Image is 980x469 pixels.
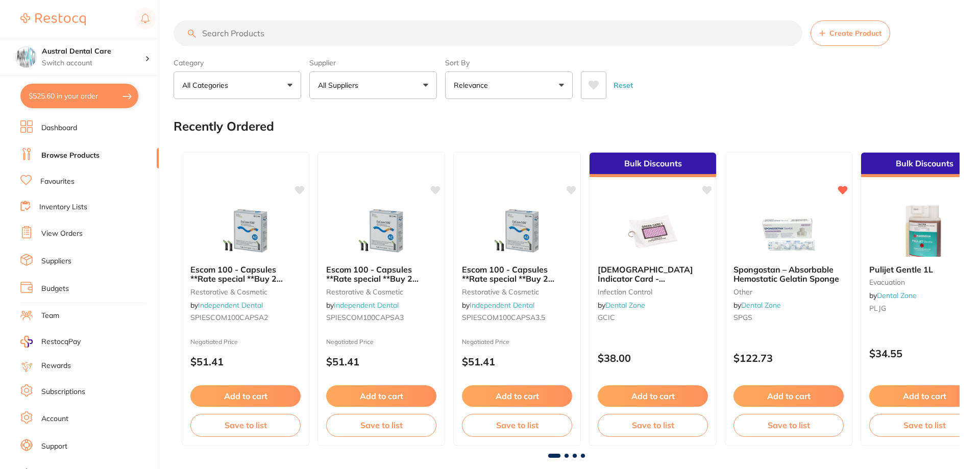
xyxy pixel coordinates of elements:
[41,361,71,371] a: Rewards
[462,301,534,310] span: by
[869,348,979,359] p: $34.55
[598,385,708,407] button: Add to cart
[610,71,636,99] button: Reset
[445,58,573,67] label: Sort By
[20,336,81,348] a: RestocqPay
[869,265,979,274] b: Pulijet Gentle 1L
[198,301,263,310] a: Independent Dental
[41,256,71,266] a: Suppliers
[309,71,437,99] button: All Suppliers
[598,265,708,284] b: Green Card Indicator Card - Bowie Dick Test
[733,301,781,310] span: by
[326,313,436,322] small: SPIESCOM100CAPSA3
[318,80,362,90] p: All Suppliers
[462,338,572,345] small: Negotiated Price
[309,58,437,67] label: Supplier
[190,414,301,436] button: Save to list
[454,80,492,90] p: Relevance
[190,385,301,407] button: Add to cart
[445,71,573,99] button: Relevance
[190,265,301,284] b: Escom 100 - Capsules **Rate special **Buy 2 $70.40**Buy 4 $63.70**Buy 6 $56.55** - A2
[484,206,550,257] img: Escom 100 - Capsules **Rate special **Buy 2 $70.40**Buy 4 $63.70**Buy 6 $56.55** - A3.5
[811,20,890,46] button: Create Product
[590,153,716,177] div: Bulk Discounts
[212,206,279,257] img: Escom 100 - Capsules **Rate special **Buy 2 $70.40**Buy 4 $63.70**Buy 6 $56.55** - A2
[174,119,274,134] h2: Recently Ordered
[462,265,572,284] b: Escom 100 - Capsules **Rate special **Buy 2 $70.40**Buy 4 $63.70**Buy 6 $56.55** - A3.5
[20,84,138,108] button: $525.60 in your order
[20,336,33,348] img: RestocqPay
[174,20,802,46] input: Search Products
[733,313,844,322] small: SPGS
[41,441,67,452] a: Support
[40,177,75,187] a: Favourites
[42,58,145,68] p: Switch account
[598,414,708,436] button: Save to list
[326,356,436,367] p: $51.41
[41,337,81,347] span: RestocqPay
[733,414,844,436] button: Save to list
[829,29,881,37] span: Create Product
[348,206,414,257] img: Escom 100 - Capsules **Rate special **Buy 2 $70.40**Buy 4 $63.70**Buy 6 $56.55** - A3
[462,414,572,436] button: Save to list
[41,229,83,239] a: View Orders
[869,304,979,312] small: PLJG
[877,291,917,300] a: Dental Zone
[869,291,917,300] span: by
[334,301,399,310] a: Independent Dental
[20,13,86,26] img: Restocq Logo
[741,301,781,310] a: Dental Zone
[190,288,301,296] small: restorative & cosmetic
[42,46,145,57] h4: Austral Dental Care
[755,206,822,257] img: Spongostan – Absorbable Hemostatic Gelatin Sponge
[733,265,844,284] b: Spongostan – Absorbable Hemostatic Gelatin Sponge
[869,278,979,286] small: Evacuation
[326,414,436,436] button: Save to list
[462,288,572,296] small: restorative & cosmetic
[733,288,844,296] small: other
[598,313,708,322] small: GCIC
[605,301,645,310] a: Dental Zone
[869,414,979,436] button: Save to list
[326,338,436,345] small: Negotiated Price
[41,387,85,397] a: Subscriptions
[733,352,844,364] p: $122.73
[174,71,301,99] button: All Categories
[41,123,77,133] a: Dashboard
[598,288,708,296] small: Infection Control
[869,385,979,407] button: Add to cart
[174,58,301,67] label: Category
[190,356,301,367] p: $51.41
[182,80,232,90] p: All Categories
[41,311,59,321] a: Team
[190,301,263,310] span: by
[462,356,572,367] p: $51.41
[598,301,645,310] span: by
[190,338,301,345] small: Negotiated Price
[891,206,958,257] img: Pulijet Gentle 1L
[470,301,534,310] a: Independent Dental
[620,206,686,257] img: Green Card Indicator Card - Bowie Dick Test
[326,265,436,284] b: Escom 100 - Capsules **Rate special **Buy 2 $70.40**Buy 4 $63.70**Buy 6 $56.55** - A3
[598,352,708,364] p: $38.00
[326,385,436,407] button: Add to cart
[326,288,436,296] small: restorative & cosmetic
[190,313,301,322] small: SPIESCOM100CAPSA2
[733,385,844,407] button: Add to cart
[41,284,69,294] a: Budgets
[462,385,572,407] button: Add to cart
[16,47,36,67] img: Austral Dental Care
[41,414,68,424] a: Account
[462,313,572,322] small: SPIESCOM100CAPSA3.5
[39,202,87,212] a: Inventory Lists
[41,151,100,161] a: Browse Products
[326,301,399,310] span: by
[20,8,86,31] a: Restocq Logo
